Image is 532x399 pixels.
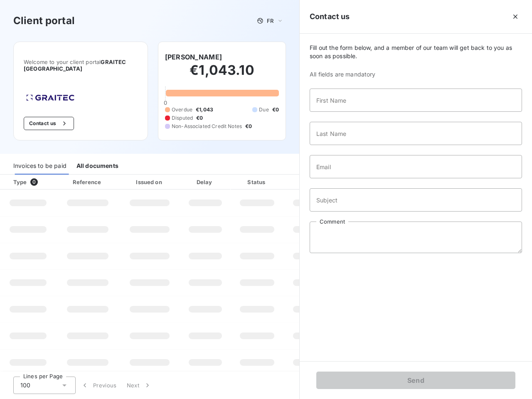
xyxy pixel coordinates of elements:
button: Contact us [24,117,74,130]
span: Welcome to your client portal [24,59,138,72]
span: Fill out the form below, and a member of our team will get back to you as soon as possible. [310,44,522,60]
div: Amount [285,178,338,186]
div: Reference [73,179,101,185]
input: placeholder [310,122,522,145]
span: Non-Associated Credit Notes [172,123,242,130]
div: Delay [182,178,229,186]
span: Overdue [172,106,192,113]
h6: [PERSON_NAME] [165,52,222,62]
span: €1,043 [196,106,213,113]
span: Disputed [172,114,193,122]
span: 0 [164,99,167,106]
div: Invoices to be paid [13,157,66,175]
button: Send [316,372,515,389]
button: Previous [76,377,122,394]
button: Next [122,377,157,394]
h3: Client portal [13,13,75,28]
span: Due [259,106,268,113]
span: GRAITEC [GEOGRAPHIC_DATA] [24,59,126,72]
h2: €1,043.10 [165,62,279,87]
h5: Contact us [310,11,350,22]
input: placeholder [310,155,522,178]
span: €0 [272,106,279,113]
span: €0 [196,114,203,122]
span: €0 [245,123,252,130]
div: Issued on [121,178,178,186]
span: 0 [30,178,38,186]
div: Type [8,178,54,186]
span: 100 [20,381,30,389]
input: placeholder [310,188,522,212]
span: FR [267,17,273,24]
div: All documents [76,157,118,175]
div: Status [232,178,282,186]
span: All fields are mandatory [310,70,522,79]
img: Company logo [24,92,77,103]
input: placeholder [310,89,522,112]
